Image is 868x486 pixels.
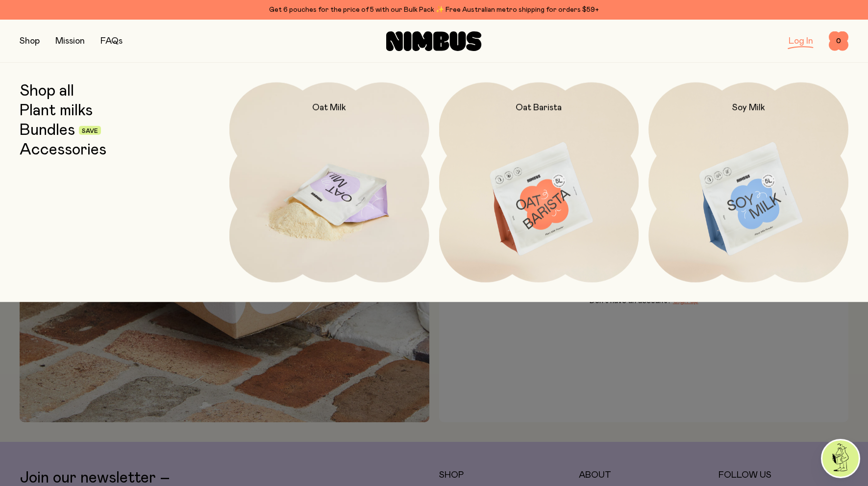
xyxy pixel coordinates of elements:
[20,4,848,16] div: Get 6 pouches for the price of 5 with our Bulk Pack ✨ Free Australian metro shipping for orders $59+
[789,37,813,46] a: Log In
[20,122,75,139] a: Bundles
[516,102,562,114] h2: Oat Barista
[822,440,859,477] img: agent
[732,102,765,114] h2: Soy Milk
[82,128,98,134] span: Save
[439,82,639,282] a: Oat Barista
[20,141,106,159] a: Accessories
[648,82,848,282] a: Soy Milk
[100,37,123,46] a: FAQs
[829,31,848,51] button: 0
[20,82,74,100] a: Shop all
[20,102,93,120] a: Plant milks
[312,102,346,114] h2: Oat Milk
[55,37,85,46] a: Mission
[229,82,429,282] a: Oat Milk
